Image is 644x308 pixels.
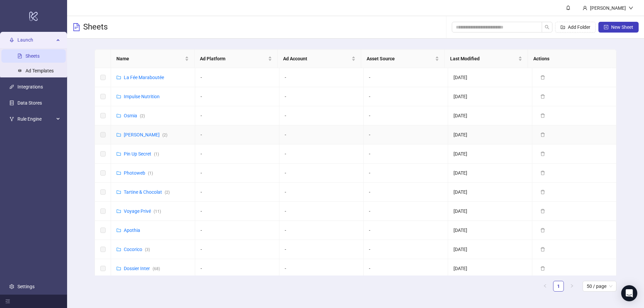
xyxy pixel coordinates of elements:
[568,24,590,30] span: Add Folder
[540,132,545,137] span: delete
[116,75,121,80] span: folder
[165,190,170,195] span: ( 2 )
[448,202,532,221] td: [DATE]
[195,202,279,221] td: -
[140,114,145,118] span: ( 2 )
[116,247,121,252] span: folder
[279,164,364,183] td: -
[364,144,448,164] td: -
[364,202,448,221] td: -
[17,101,42,106] a: Data Stores
[116,171,121,175] span: folder
[540,266,545,271] span: delete
[279,259,364,278] td: -
[611,24,633,30] span: New Sheet
[540,281,550,292] button: left
[195,164,279,183] td: -
[279,87,364,106] td: -
[116,94,121,99] span: folder
[195,87,279,106] td: -
[448,144,532,164] td: [DATE]
[195,240,279,259] td: -
[124,266,160,271] a: Dossier Inter(68)
[116,113,121,118] span: folder
[279,240,364,259] td: -
[604,25,608,29] span: plus-square
[124,247,150,252] a: Cocorico(3)
[567,281,577,292] button: right
[364,106,448,125] td: -
[567,281,577,292] li: Next Page
[448,221,532,240] td: [DATE]
[17,34,54,47] span: Launch
[148,171,153,176] span: ( 1 )
[279,202,364,221] td: -
[200,55,267,62] span: Ad Platform
[124,170,153,176] a: Photoweb(1)
[566,5,571,10] span: bell
[25,54,40,59] a: Sheets
[279,106,364,125] td: -
[279,144,364,164] td: -
[364,183,448,202] td: -
[153,266,160,271] span: ( 68 )
[364,164,448,183] td: -
[116,228,121,233] span: folder
[540,247,545,252] span: delete
[448,106,532,125] td: [DATE]
[540,171,545,175] span: delete
[364,87,448,106] td: -
[145,247,150,252] span: ( 3 )
[543,284,547,288] span: left
[279,68,364,87] td: -
[124,228,140,233] a: Apothia
[367,55,434,62] span: Asset Source
[279,183,364,202] td: -
[5,299,10,304] span: menu-fold
[540,190,545,194] span: delete
[587,4,629,12] div: [PERSON_NAME]
[364,240,448,259] td: -
[124,132,167,137] a: [PERSON_NAME](2)
[9,38,14,43] span: rocket
[445,50,528,68] th: Last Modified
[195,50,278,68] th: Ad Platform
[195,106,279,125] td: -
[553,281,564,292] li: 1
[278,50,361,68] th: Ad Account
[83,22,108,33] h3: Sheets
[448,87,532,106] td: [DATE]
[540,151,545,156] span: delete
[195,125,279,144] td: -
[540,113,545,118] span: delete
[450,55,517,62] span: Last Modified
[124,75,164,80] a: La Fée Maraboutée
[154,152,159,157] span: ( 1 )
[195,221,279,240] td: -
[545,25,549,29] span: search
[540,209,545,213] span: delete
[195,144,279,164] td: -
[279,125,364,144] td: -
[124,189,170,195] a: Tartine & Chocolat(2)
[448,259,532,278] td: [DATE]
[583,6,587,10] span: user
[448,183,532,202] td: [DATE]
[25,68,54,74] a: Ad Templates
[116,209,121,213] span: folder
[560,25,565,29] span: folder-add
[124,94,160,99] a: Impulse Nutrition
[124,151,159,157] a: Pin Up Secret(1)
[17,284,35,289] a: Settings
[17,84,43,90] a: Integrations
[195,183,279,202] td: -
[195,259,279,278] td: -
[540,228,545,233] span: delete
[448,68,532,87] td: [DATE]
[540,75,545,80] span: delete
[364,68,448,87] td: -
[448,125,532,144] td: [DATE]
[116,266,121,271] span: folder
[124,208,161,214] a: Voyage Privé(11)
[124,113,145,118] a: Osmia(2)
